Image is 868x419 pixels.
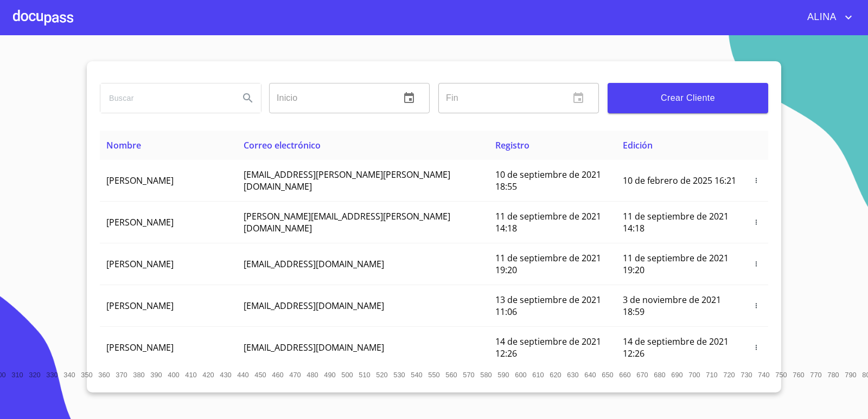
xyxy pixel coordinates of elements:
[623,294,721,318] span: 3 de noviembre de 2021 18:59
[150,371,162,379] span: 390
[307,371,318,379] span: 480
[616,366,634,384] button: 660
[755,366,773,384] button: 740
[43,366,61,384] button: 330
[608,83,768,113] button: Crear Cliente
[373,366,391,384] button: 520
[95,366,113,384] button: 360
[480,371,492,379] span: 580
[234,366,252,384] button: 440
[723,371,735,379] span: 720
[799,9,842,26] span: ALINA
[237,371,248,379] span: 440
[252,366,269,384] button: 450
[706,371,717,379] span: 710
[827,371,839,379] span: 780
[168,371,179,379] span: 400
[244,300,384,312] span: [EMAIL_ADDRESS][DOMAIN_NAME]
[304,366,321,384] button: 480
[359,371,370,379] span: 510
[217,366,234,384] button: 430
[547,366,564,384] button: 620
[185,371,196,379] span: 410
[244,139,321,151] span: Correo electrónico
[477,366,495,384] button: 580
[61,366,78,384] button: 340
[790,366,807,384] button: 760
[11,371,23,379] span: 310
[26,366,43,384] button: 320
[235,85,261,111] button: Search
[567,371,578,379] span: 630
[668,366,686,384] button: 690
[254,371,266,379] span: 450
[602,371,613,379] span: 650
[78,366,95,384] button: 350
[512,366,529,384] button: 600
[443,366,460,384] button: 560
[116,371,127,379] span: 370
[9,366,26,384] button: 310
[623,252,729,276] span: 11 de septiembre de 2021 19:20
[686,366,703,384] button: 700
[623,336,729,359] span: 14 de septiembre de 2021 12:26
[81,371,92,379] span: 350
[807,366,825,384] button: 770
[793,371,804,379] span: 760
[495,294,601,318] span: 13 de septiembre de 2021 11:06
[799,9,855,26] button: account of current user
[810,371,821,379] span: 770
[324,371,335,379] span: 490
[425,366,443,384] button: 550
[220,371,231,379] span: 430
[773,366,790,384] button: 750
[269,366,286,384] button: 460
[623,210,729,234] span: 11 de septiembre de 2021 14:18
[391,366,408,384] button: 530
[634,366,651,384] button: 670
[564,366,582,384] button: 630
[758,371,769,379] span: 740
[106,175,174,186] span: [PERSON_NAME]
[244,169,450,192] span: [EMAIL_ADDRESS][PERSON_NAME][PERSON_NAME][DOMAIN_NAME]
[339,366,356,384] button: 500
[106,216,174,228] span: [PERSON_NAME]
[244,210,450,234] span: [PERSON_NAME][EMAIL_ADDRESS][PERSON_NAME][DOMAIN_NAME]
[515,371,526,379] span: 600
[29,371,40,379] span: 320
[619,371,630,379] span: 660
[321,366,339,384] button: 490
[775,371,787,379] span: 750
[289,371,301,379] span: 470
[671,371,682,379] span: 690
[428,371,439,379] span: 550
[550,371,561,379] span: 620
[703,366,720,384] button: 710
[495,336,601,359] span: 14 de septiembre de 2021 12:26
[636,371,648,379] span: 670
[584,371,596,379] span: 640
[341,371,353,379] span: 500
[106,139,141,151] span: Nombre
[408,366,425,384] button: 540
[133,371,144,379] span: 380
[200,366,217,384] button: 420
[106,341,174,353] span: [PERSON_NAME]
[651,366,668,384] button: 680
[182,366,200,384] button: 410
[741,371,752,379] span: 730
[495,139,529,151] span: Registro
[113,366,130,384] button: 370
[63,371,75,379] span: 340
[445,371,457,379] span: 560
[356,366,373,384] button: 510
[582,366,599,384] button: 640
[532,371,544,379] span: 610
[286,366,304,384] button: 470
[688,371,700,379] span: 700
[46,371,58,379] span: 330
[202,371,214,379] span: 420
[495,210,601,234] span: 11 de septiembre de 2021 14:18
[106,300,174,312] span: [PERSON_NAME]
[529,366,547,384] button: 610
